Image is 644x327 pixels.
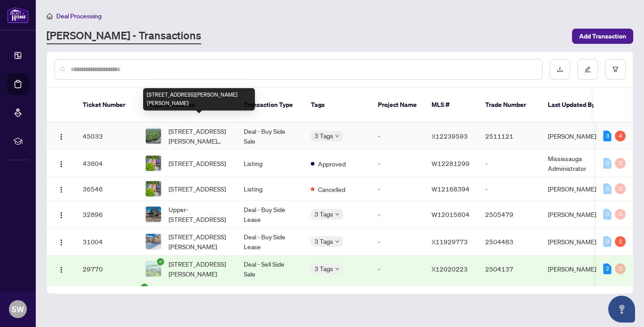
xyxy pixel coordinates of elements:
[76,88,138,123] th: Ticket Number
[56,12,102,20] span: Deal Processing
[169,259,229,279] span: [STREET_ADDRESS][PERSON_NAME]
[335,239,339,244] span: down
[603,131,611,141] div: 3
[478,201,541,228] td: 2505479
[54,182,68,196] button: Logo
[432,159,470,167] span: W12281299
[550,59,570,80] button: download
[141,284,148,291] span: check-circle
[138,88,237,123] th: Property Address
[237,177,304,201] td: Listing
[314,131,333,141] span: 3 Tags
[612,66,619,72] span: filter
[615,263,626,274] div: 0
[432,185,470,193] span: W12168394
[541,201,608,228] td: [PERSON_NAME]
[615,158,626,169] div: 0
[603,209,611,220] div: 0
[12,303,24,315] span: SW
[314,236,333,246] span: 3 Tags
[304,88,371,123] th: Tags
[146,128,161,144] img: thumbnail-img
[58,133,65,140] img: Logo
[579,29,626,43] span: Add Transaction
[603,236,611,247] div: 0
[318,184,345,194] span: Cancelled
[603,263,611,274] div: 2
[314,263,333,274] span: 3 Tags
[603,183,611,194] div: 0
[432,132,468,140] span: X12239593
[314,209,333,219] span: 3 Tags
[169,158,226,168] span: [STREET_ADDRESS]
[157,258,164,265] span: check-circle
[146,156,161,171] img: thumbnail-img
[615,236,626,247] div: 2
[237,201,304,228] td: Deal - Buy Side Lease
[371,255,424,283] td: -
[169,232,229,251] span: [STREET_ADDRESS][PERSON_NAME]
[541,150,608,177] td: Mississauga Administrator
[541,228,608,255] td: [PERSON_NAME]
[541,255,608,283] td: [PERSON_NAME]
[371,228,424,255] td: -
[76,150,138,177] td: 43604
[54,234,68,249] button: Logo
[237,255,304,283] td: Deal - Sell Side Sale
[54,129,68,143] button: Logo
[143,88,255,110] div: [STREET_ADDRESS][PERSON_NAME][PERSON_NAME]
[572,29,633,44] button: Add Transaction
[58,186,65,193] img: Logo
[541,177,608,201] td: [PERSON_NAME]
[146,181,161,196] img: thumbnail-img
[557,66,563,72] span: download
[371,123,424,150] td: -
[58,239,65,246] img: Logo
[146,234,161,249] img: thumbnail-img
[478,123,541,150] td: 2511121
[54,156,68,170] button: Logo
[146,261,161,276] img: thumbnail-img
[237,88,304,123] th: Transaction Type
[169,184,226,194] span: [STREET_ADDRESS]
[371,177,424,201] td: -
[7,7,29,23] img: logo
[371,201,424,228] td: -
[603,158,611,169] div: 0
[371,150,424,177] td: -
[76,177,138,201] td: 36546
[478,228,541,255] td: 2504483
[76,123,138,150] td: 45033
[237,150,304,177] td: Listing
[335,212,339,217] span: down
[335,134,339,138] span: down
[577,59,598,80] button: edit
[237,228,304,255] td: Deal - Buy Side Lease
[47,28,201,44] a: [PERSON_NAME] - Transactions
[478,88,541,123] th: Trade Number
[146,207,161,222] img: thumbnail-img
[615,131,626,141] div: 4
[605,59,626,80] button: filter
[615,183,626,194] div: 0
[169,204,229,224] span: Upper-[STREET_ADDRESS]
[541,123,608,150] td: [PERSON_NAME]
[608,296,635,323] button: Open asap
[58,212,65,219] img: Logo
[432,210,470,218] span: W12015604
[318,159,346,169] span: Approved
[169,126,229,146] span: [STREET_ADDRESS][PERSON_NAME][PERSON_NAME]
[478,177,541,201] td: -
[76,228,138,255] td: 31004
[237,123,304,150] td: Deal - Buy Side Sale
[478,255,541,283] td: 2504137
[335,267,339,271] span: down
[585,66,591,72] span: edit
[432,238,468,246] span: X11929773
[54,262,68,276] button: Logo
[76,255,138,283] td: 29770
[58,266,65,273] img: Logo
[478,150,541,177] td: -
[47,13,53,19] span: home
[371,88,424,123] th: Project Name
